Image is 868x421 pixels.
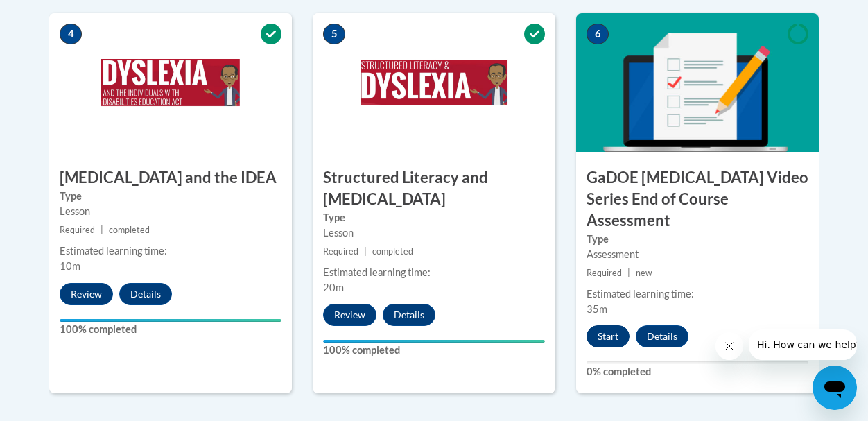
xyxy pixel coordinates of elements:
[372,246,413,257] span: completed
[587,303,607,315] span: 35m
[323,246,358,257] span: Required
[49,13,292,152] img: Course Image
[587,364,808,379] label: 0% completed
[323,304,376,326] button: Review
[60,260,80,272] span: 10m
[323,210,545,225] label: Type
[587,247,808,262] div: Assessment
[749,329,857,360] iframe: Message from company
[60,319,281,322] div: Your progress
[323,265,545,280] div: Estimated learning time:
[715,332,743,360] iframe: Close message
[323,340,545,343] div: Your progress
[587,286,808,302] div: Estimated learning time:
[813,366,857,410] iframe: Button to launch messaging window
[60,189,281,204] label: Type
[576,13,819,152] img: Course Image
[323,225,545,241] div: Lesson
[60,204,281,219] div: Lesson
[60,24,82,44] span: 4
[313,167,555,210] h3: Structured Literacy and [MEDICAL_DATA]
[636,268,652,278] span: new
[587,268,622,278] span: Required
[323,282,344,293] span: 20m
[313,13,555,152] img: Course Image
[101,225,103,235] span: |
[8,10,112,21] span: Hi. How can we help?
[364,246,367,257] span: |
[119,283,172,305] button: Details
[109,225,150,235] span: completed
[60,283,113,305] button: Review
[636,325,688,347] button: Details
[627,268,630,278] span: |
[587,232,808,247] label: Type
[323,24,345,44] span: 5
[49,167,292,189] h3: [MEDICAL_DATA] and the IDEA
[323,343,545,358] label: 100% completed
[60,243,281,259] div: Estimated learning time:
[587,325,630,347] button: Start
[587,24,609,44] span: 6
[383,304,435,326] button: Details
[576,167,819,231] h3: GaDOE [MEDICAL_DATA] Video Series End of Course Assessment
[60,322,281,337] label: 100% completed
[60,225,95,235] span: Required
